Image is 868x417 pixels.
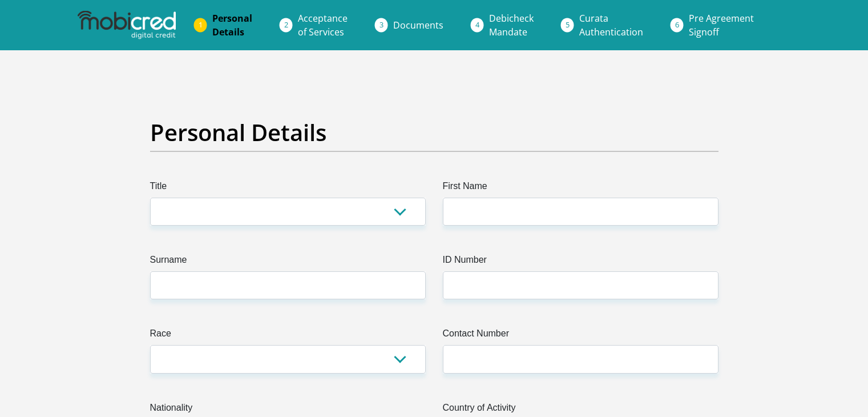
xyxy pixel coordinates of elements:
[443,253,718,271] label: ID Number
[680,7,763,43] a: Pre AgreementSignoff
[150,327,426,345] label: Race
[443,345,718,373] input: Contact Number
[443,179,718,198] label: First Name
[489,12,534,38] span: Debicheck Mandate
[570,7,652,43] a: CurataAuthentication
[78,11,176,39] img: mobicred logo
[443,327,718,345] label: Contact Number
[150,253,426,271] label: Surname
[384,14,453,37] a: Documents
[689,12,754,38] span: Pre Agreement Signoff
[150,119,718,146] h2: Personal Details
[150,179,426,198] label: Title
[393,19,443,31] span: Documents
[443,271,718,299] input: ID Number
[203,7,261,43] a: PersonalDetails
[212,12,252,38] span: Personal Details
[289,7,357,43] a: Acceptanceof Services
[298,12,348,38] span: Acceptance of Services
[150,271,426,299] input: Surname
[579,12,643,38] span: Curata Authentication
[480,7,543,43] a: DebicheckMandate
[443,198,718,226] input: First Name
